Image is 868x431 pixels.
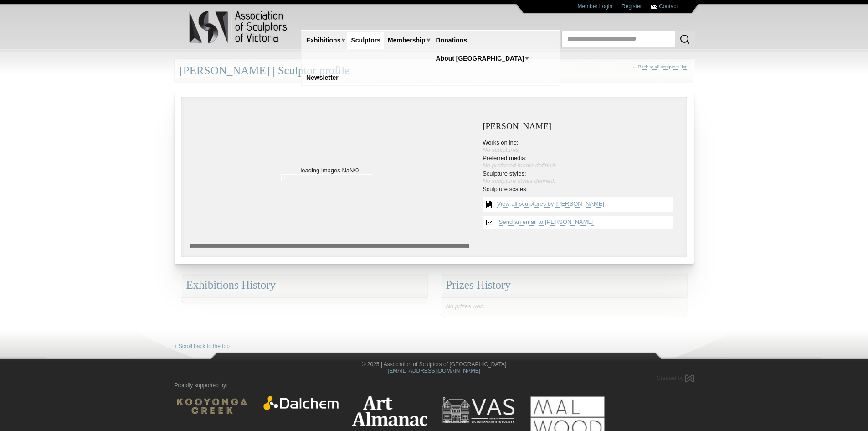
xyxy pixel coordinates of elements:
[175,59,694,83] div: [PERSON_NAME] | Sculptor profile
[483,162,678,169] div: No preferred media defined.
[483,177,678,185] div: No sculpture styles defined.
[168,361,701,375] div: © 2025 | Association of Sculptors of [GEOGRAPHIC_DATA]
[499,218,594,226] a: Send an email to [PERSON_NAME]
[441,396,516,425] img: Victorian Artists Society
[483,216,497,229] img: Send an email to Carl Lutz
[441,273,687,297] div: Prizes History
[483,197,495,212] img: View all {sculptor_name} sculptures list
[497,200,604,208] a: View all sculptures by [PERSON_NAME]
[446,303,485,310] span: No prizes won.
[388,368,480,374] a: [EMAIL_ADDRESS][DOMAIN_NAME]
[685,374,694,382] img: Created by Marby
[189,9,289,45] img: logo.png
[352,396,427,426] img: Art Almanac
[651,5,657,9] img: Contact ASV
[263,396,339,410] img: Dalchem Products
[577,3,612,10] a: Member Login
[384,32,429,49] a: Membership
[483,155,678,169] li: Preferred media:
[175,382,694,389] p: Proudly supported by:
[657,375,693,381] a: Created by
[483,146,678,154] div: No sculptures
[181,273,427,297] div: Exhibitions History
[483,122,678,131] h3: [PERSON_NAME]
[483,186,678,200] li: Sculpture scales:
[483,170,678,185] li: Sculpture styles:
[432,50,528,67] a: About [GEOGRAPHIC_DATA]
[657,375,683,381] span: Created by
[659,3,678,10] a: Contact
[432,32,471,49] a: Donations
[347,32,384,49] a: Sculptors
[483,139,678,154] li: Works online:
[190,106,469,174] p: loading images NaN/0
[175,396,250,416] img: Kooyonga Wines
[638,64,686,70] a: Back to all sculptors list
[633,64,689,80] div: «
[303,69,342,86] a: Newsletter
[621,3,642,10] a: Register
[175,343,230,350] a: ↑ Scroll back to the top
[679,34,690,45] img: Search
[303,32,344,49] a: Exhibitions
